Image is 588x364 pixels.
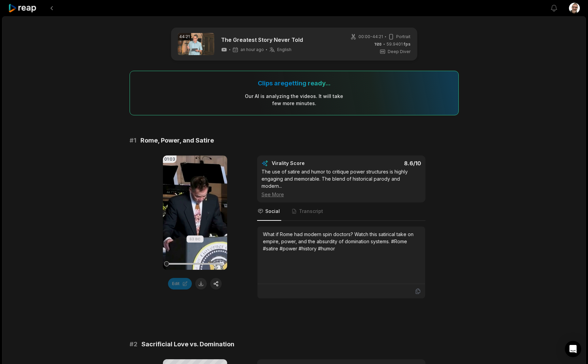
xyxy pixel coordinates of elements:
[221,36,303,44] a: The Greatest Story Never Told
[263,231,420,252] div: What if Rome had modern spin doctors? Watch this satirical take on empire, power, and the absurdi...
[262,168,421,198] div: The use of satire and humor to critique power structures is highly engaging and memorable. The bl...
[388,49,410,55] span: Deep Diver
[258,79,331,87] div: Clips are getting ready...
[240,47,264,52] span: an hour ago
[358,34,383,40] span: 00:00 - 44:21
[387,41,410,47] span: 59.9401
[299,208,323,215] span: Transcript
[257,202,425,221] nav: Tabs
[130,136,136,145] span: # 1
[245,93,343,107] div: Our AI is analyzing the video s . It will take few more minutes.
[168,278,192,289] button: Edit
[130,340,137,349] span: # 2
[265,208,280,215] span: Social
[163,155,227,270] video: Your browser does not support mp4 format.
[396,34,410,40] span: Portrait
[272,160,345,167] div: Virality Score
[565,341,581,357] div: Open Intercom Messenger
[140,136,214,145] span: Rome, Power, and Satire
[262,191,421,198] div: See More
[141,340,234,349] span: Sacrificial Love vs. Domination
[277,47,291,52] span: English
[404,42,410,47] span: fps
[348,160,421,167] div: 8.6 /10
